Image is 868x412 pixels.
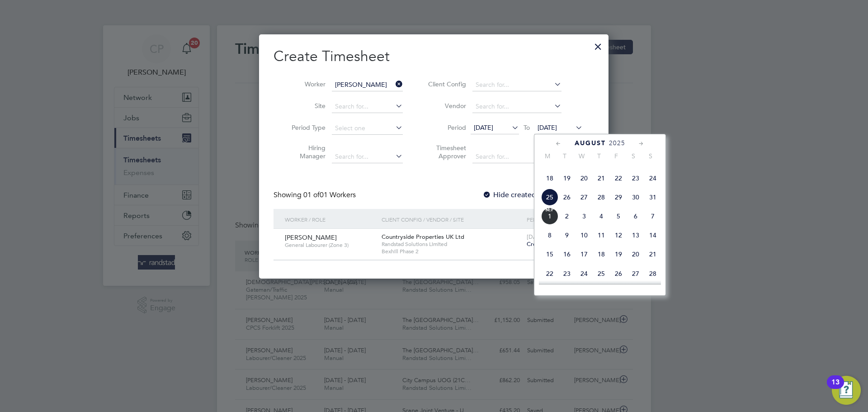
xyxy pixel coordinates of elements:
span: 7 [644,208,661,225]
span: 15 [541,246,558,263]
button: Open Resource Center, 13 new notifications [832,376,861,405]
span: 26 [558,189,576,206]
span: 22 [541,265,558,282]
span: [DATE] [474,123,493,132]
input: Search for... [332,100,403,113]
span: 12 [610,227,627,244]
label: Timesheet Approver [425,144,466,160]
div: Client Config / Vendor / Site [379,209,524,230]
span: 27 [627,265,644,282]
span: 01 of [303,190,320,199]
span: 2 [558,208,576,225]
input: Search for... [472,100,561,113]
span: Randstad Solutions Limited [382,241,522,248]
input: Search for... [332,79,403,91]
label: Vendor [425,102,466,110]
span: 4 [593,208,610,225]
span: 27 [576,189,593,206]
span: 18 [541,170,558,187]
span: 23 [627,170,644,187]
span: 28 [593,189,610,206]
span: 19 [610,246,627,263]
span: [DATE] [538,123,557,132]
span: 16 [558,246,576,263]
span: [DATE] - [DATE] [527,233,568,241]
span: Sep [541,208,558,212]
div: Showing [274,190,358,200]
span: 8 [541,227,558,244]
span: 5 [610,208,627,225]
label: Period Type [285,123,325,132]
span: 3 [576,208,593,225]
span: F [608,152,625,160]
label: Hide created timesheets [482,190,574,199]
span: 20 [576,170,593,187]
input: Select one [332,122,403,135]
span: 13 [627,227,644,244]
div: Worker / Role [283,209,379,230]
label: Site [285,102,325,110]
span: 25 [593,265,610,282]
span: 20 [627,246,644,263]
span: [PERSON_NAME] [285,233,337,242]
span: T [556,152,573,160]
span: 11 [593,227,610,244]
span: 1 [541,208,558,225]
span: 21 [644,246,661,263]
span: 19 [558,170,576,187]
span: 30 [627,189,644,206]
span: 9 [558,227,576,244]
span: M [539,152,556,160]
span: To [521,122,533,133]
span: 22 [610,170,627,187]
input: Search for... [472,79,561,91]
div: 13 [831,382,840,394]
label: Worker [285,80,325,88]
span: W [573,152,590,160]
label: Client Config [425,80,466,88]
input: Search for... [472,151,561,163]
span: Countryside Properties UK Ltd [382,233,464,241]
span: 28 [644,265,661,282]
h2: Create Timesheet [274,47,594,66]
span: 24 [576,265,593,282]
span: Bexhill Phase 2 [382,248,522,255]
span: August [575,139,606,147]
input: Search for... [332,151,403,163]
span: Create timesheet [527,240,573,248]
label: Hiring Manager [285,144,325,160]
span: 01 Workers [303,190,356,199]
span: 21 [593,170,610,187]
span: 6 [627,208,644,225]
span: T [590,152,608,160]
span: S [642,152,659,160]
span: 31 [644,189,661,206]
span: 25 [541,189,558,206]
span: 17 [576,246,593,263]
span: 14 [644,227,661,244]
span: 10 [576,227,593,244]
span: 2025 [609,139,625,147]
span: 29 [610,189,627,206]
span: 26 [610,265,627,282]
span: 24 [644,170,661,187]
span: General Labourer (Zone 3) [285,242,375,249]
label: Period [425,123,466,132]
span: 23 [558,265,576,282]
span: 18 [593,246,610,263]
div: Period [524,209,585,230]
span: S [625,152,642,160]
